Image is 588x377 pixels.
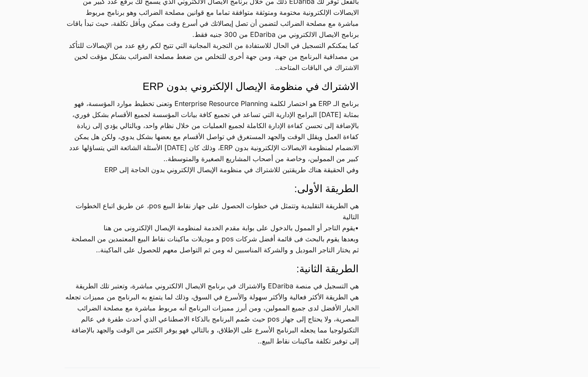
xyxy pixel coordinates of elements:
[65,200,359,255] p: هي الطريقة التقليدية وتتمثل في خطوات الحصول على جهاز نقاط البيع pos، عن طريق اتباع الخطوات التالي...
[65,98,359,164] p: برنامج الـ ERP هو اختصار لكلمة Enterprise Resource Planning وتعنى تخطيط موارد المؤسسة، فهو بمثابة...
[65,262,359,276] h4: الطريقة الثانية:
[65,182,359,196] h4: الطريقة الأولى:
[65,280,359,346] p: هي التسجيل في منصة EDariba والاشتراك في برنامج الايصال الالكتروني مباشرة، وتعتبر تلك الطريقة هي ا...
[65,164,359,175] p: وفي الحقيقة هناك طريقتين للاشتراك في منظومة الإيصال الإلكتروني بدون الحاجة إلى ERP
[65,79,359,94] h4: الاشتراك في منظومة الإيصال الإلكتروني بدون ERP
